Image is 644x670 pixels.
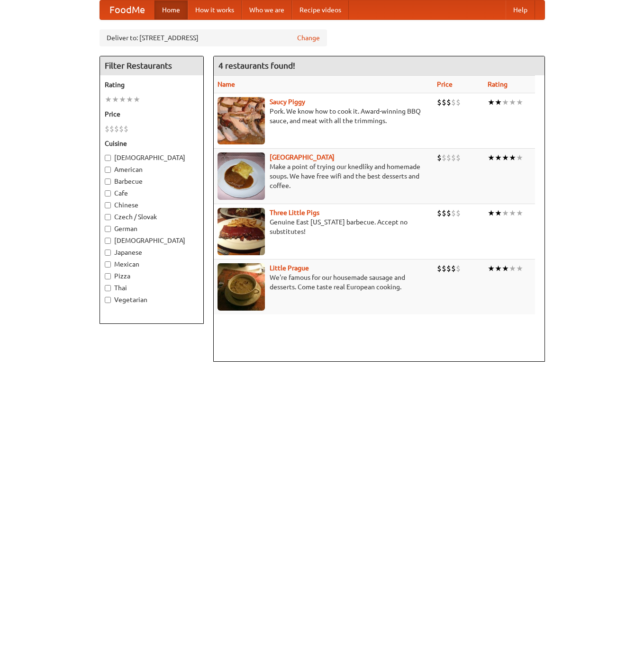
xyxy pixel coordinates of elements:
[218,97,265,144] img: saucy.jpg
[509,97,516,107] li: ★
[105,139,199,148] h5: Cuisine
[105,214,111,220] input: Czech / Slovak
[105,179,111,185] input: Barbecue
[154,0,188,19] a: Home
[119,94,126,105] li: ★
[437,80,453,88] a: Price
[218,152,265,200] img: czechpoint.jpg
[242,0,292,19] a: Who we are
[105,212,199,222] label: Czech / Slovak
[105,200,199,210] label: Chinese
[100,0,154,19] a: FoodMe
[451,263,456,274] li: $
[437,208,442,218] li: $
[105,80,199,89] h5: Rating
[446,97,451,107] li: $
[105,167,111,173] input: American
[502,152,509,163] li: ★
[105,248,199,257] label: Japanese
[109,124,114,134] li: $
[502,263,509,274] li: ★
[456,152,461,163] li: $
[488,263,495,274] li: ★
[218,80,235,88] a: Name
[105,155,111,161] input: [DEMOGRAPHIC_DATA]
[105,188,199,198] label: Cafe
[105,271,199,281] label: Pizza
[126,94,133,105] li: ★
[105,153,199,162] label: [DEMOGRAPHIC_DATA]
[105,238,111,244] input: [DEMOGRAPHIC_DATA]
[516,97,523,107] li: ★
[105,297,111,303] input: Vegetarian
[218,107,430,125] p: Pork. We know how to cook it. Award-winning BBQ sauce, and meat with all the trimmings.
[506,0,535,19] a: Help
[270,98,305,106] a: Saucy Piggy
[218,162,430,190] p: Make a point of trying our knedlíky and homemade soups. We have free wifi and the best desserts a...
[105,109,199,119] h5: Price
[100,56,203,75] h4: Filter Restaurants
[100,29,327,46] div: Deliver to: [STREET_ADDRESS]
[502,208,509,218] li: ★
[105,283,199,293] label: Thai
[488,97,495,107] li: ★
[218,263,265,311] img: littleprague.jpg
[114,124,119,134] li: $
[488,80,508,88] a: Rating
[495,208,502,218] li: ★
[270,153,335,161] a: [GEOGRAPHIC_DATA]
[218,273,430,292] p: We're famous for our housemade sausage and desserts. Come taste real European cooking.
[105,250,111,256] input: Japanese
[105,226,111,232] input: German
[133,94,140,105] li: ★
[188,0,242,19] a: How it works
[270,209,319,216] a: Three Little Pigs
[442,97,446,107] li: $
[119,124,124,134] li: $
[446,152,451,163] li: $
[456,97,461,107] li: $
[495,152,502,163] li: ★
[105,94,112,105] li: ★
[495,263,502,274] li: ★
[446,208,451,218] li: $
[270,264,309,272] a: Little Prague
[509,152,516,163] li: ★
[292,0,349,19] a: Recipe videos
[105,261,111,268] input: Mexican
[509,208,516,218] li: ★
[516,152,523,163] li: ★
[451,208,456,218] li: $
[442,263,446,274] li: $
[495,97,502,107] li: ★
[105,124,109,134] li: $
[516,208,523,218] li: ★
[105,177,199,186] label: Barbecue
[105,273,111,279] input: Pizza
[516,263,523,274] li: ★
[437,97,442,107] li: $
[456,263,461,274] li: $
[451,152,456,163] li: $
[502,97,509,107] li: ★
[112,94,119,105] li: ★
[218,61,295,70] ng-pluralize: 4 restaurants found!
[218,217,430,236] p: Genuine East [US_STATE] barbecue. Accept no substitutes!
[442,152,446,163] li: $
[437,152,442,163] li: $
[446,263,451,274] li: $
[451,97,456,107] li: $
[442,208,446,218] li: $
[124,124,128,134] li: $
[297,33,320,43] a: Change
[105,165,199,174] label: American
[509,263,516,274] li: ★
[488,208,495,218] li: ★
[105,202,111,208] input: Chinese
[105,295,199,304] label: Vegetarian
[105,259,199,269] label: Mexican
